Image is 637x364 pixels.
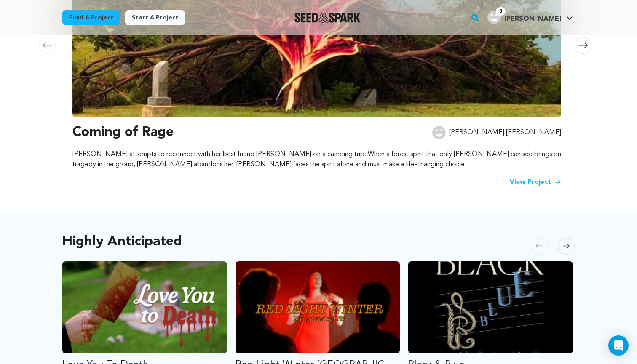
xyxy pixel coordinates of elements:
[449,128,561,138] p: [PERSON_NAME] [PERSON_NAME]
[72,149,561,170] p: [PERSON_NAME] attempts to reconnect with her best friend [PERSON_NAME] on a camping trip. When a ...
[504,16,561,22] span: [PERSON_NAME]
[294,13,361,23] img: Seed&Spark Logo Dark Mode
[125,10,185,25] a: Start a project
[487,11,561,24] div: Fleming F.'s Profile
[432,126,446,139] img: user.png
[72,122,174,143] h3: Coming of Rage
[608,335,629,356] div: Open Intercom Messenger
[487,11,501,24] img: user.png
[496,7,506,16] span: 3
[486,9,575,27] span: Fleming F.'s Profile
[294,13,361,23] a: Seed&Spark Homepage
[486,9,575,24] a: Fleming F.'s Profile
[62,236,182,248] h2: Highly Anticipated
[62,10,120,25] a: Fund a project
[510,177,561,187] a: View Project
